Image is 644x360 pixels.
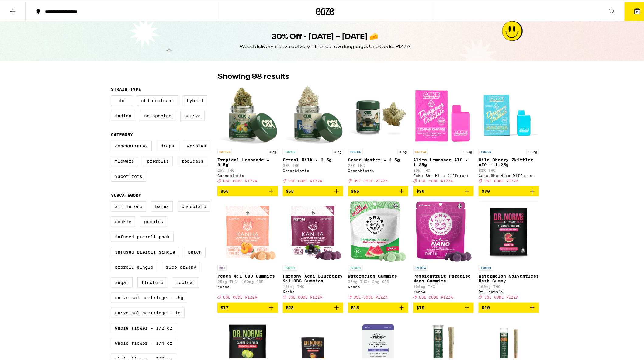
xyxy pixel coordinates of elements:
button: Add to bag [283,184,343,195]
p: Cereal Milk - 3.5g [283,156,343,161]
span: $30 [482,187,490,192]
p: 33% THC [283,162,343,166]
p: INDICA [479,147,493,153]
p: Tropical Lemonade - 3.5g [217,156,278,165]
p: 25mg THC: 100mg CBD [217,278,278,282]
div: Weed delivery + pizza delivery = the real love language. Use Code: PIZZA [240,42,410,48]
span: $17 [220,303,229,308]
p: Alien Lemonade AIO - 1.25g [413,156,474,165]
span: USE CODE PIZZA [484,294,518,298]
span: USE CODE PIZZA [354,294,388,298]
span: $55 [351,187,359,192]
legend: Strain Type [111,85,141,90]
img: Kanha - Harmony Acai Blueberry 2:1 CBG Gummies [283,199,342,260]
span: USE CODE PIZZA [484,177,518,181]
p: INDICA [479,263,493,269]
img: Cannabiotix - Tropical Lemonade - 3.5g [217,83,278,144]
label: Whole Flower - 1/2 oz [111,321,176,331]
p: CBD [217,263,227,269]
label: Sugar [111,275,133,286]
span: USE CODE PIZZA [289,177,323,181]
a: Open page for Tropical Lemonade - 3.5g from Cannabiotix [217,83,278,184]
label: CBD Dominant [137,94,178,104]
label: Sativa [180,109,205,119]
span: $30 [416,187,424,192]
a: Open page for Wild Cherry Zkittlez AIO - 1.25g from Cake She Hits Different [479,83,539,184]
div: Cannabiotix [283,167,343,171]
div: Cake She Hits Different [413,172,474,176]
p: 1.25g [461,147,474,153]
a: Open page for Cereal Milk - 3.5g from Cannabiotix [283,83,343,184]
p: Watermelon Gummies [348,272,409,277]
legend: Subcategory [111,191,141,196]
img: Cannabiotix - Grand Master - 3.5g [348,83,409,144]
label: Balms [151,199,173,210]
button: Add to bag [283,301,343,311]
span: USE CODE PIZZA [223,294,257,298]
p: Harmony Acai Blueberry 2:1 CBG Gummies [283,272,343,282]
p: 80% THC [413,167,474,171]
p: 3.5g [397,147,408,153]
p: Showing 98 results [217,70,289,80]
a: Open page for Watermelon Gummies from Kanha [348,199,409,300]
img: Dr. Norm's - Watermelon Solventless Hash Gummy [480,199,538,260]
label: Drops [157,139,178,149]
label: Concentrates [111,139,152,149]
img: Kanha - Passionfruit Paradise Nano Gummies [415,199,472,260]
div: Kanha [283,288,343,292]
div: Kanha [348,283,409,287]
label: Flowers [111,154,138,164]
img: Cake She Hits Different - Wild Cherry Zkittlez AIO - 1.25g [479,83,539,144]
p: 81% THC [479,167,539,171]
span: USE CODE PIZZA [419,177,453,181]
button: Add to bag [348,184,409,195]
label: Patch [184,245,206,255]
p: HYBRID [283,263,297,269]
label: Topical [172,275,199,286]
label: Cookie [111,215,135,225]
label: CBD [111,94,132,104]
label: Prerolls [143,154,173,164]
label: Preroll Single [111,260,157,271]
p: 97mg THC: 3mg CBD [348,278,409,282]
a: Open page for Alien Lemonade AIO - 1.25g from Cake She Hits Different [413,83,474,184]
div: Cake She Hits Different [479,172,539,176]
p: SATIVA [413,147,428,153]
img: Kanha - Watermelon Gummies [350,199,407,260]
a: Open page for Watermelon Solventless Hash Gummy from Dr. Norm's [479,199,539,300]
button: Add to bag [217,184,278,195]
legend: Category [111,130,133,135]
label: Chocolate [178,199,210,210]
label: Topicals [178,154,207,164]
p: INDICA [413,263,428,269]
div: Kanha [413,288,474,292]
label: Infused Preroll Pack [111,230,174,240]
img: Cannabiotix - Cereal Milk - 3.5g [283,83,343,144]
p: INDICA [348,147,363,153]
button: Add to bag [479,184,539,195]
div: Cannabiotix [217,172,278,176]
span: $55 [220,187,229,192]
label: Edibles [183,139,210,149]
div: Dr. Norm's [479,288,539,292]
p: Passionfruit Paradise Nano Gummies [413,272,474,282]
p: Wild Cherry Zkittlez AIO - 1.25g [479,156,539,165]
a: Open page for Grand Master - 3.5g from Cannabiotix [348,83,409,184]
p: 100mg THC [283,283,343,287]
p: 100mg THC [479,283,539,287]
span: $23 [286,303,294,308]
label: Gummies [140,215,167,225]
label: No Species [140,109,175,119]
span: $10 [482,303,490,308]
button: Add to bag [217,301,278,311]
label: Universal Cartridge - .5g [111,291,187,301]
p: 3.5g [332,147,343,153]
a: Open page for Harmony Acai Blueberry 2:1 CBG Gummies from Kanha [283,199,343,300]
p: SATIVA [217,147,232,153]
button: Add to bag [413,184,474,195]
label: Rice Crispy [162,260,200,271]
h1: 30% Off - [DATE] – [DATE] 🧀 [272,30,379,40]
button: Add to bag [348,301,409,311]
label: Whole Flower - 1/4 oz [111,336,176,347]
label: Infused Preroll Single [111,245,179,255]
